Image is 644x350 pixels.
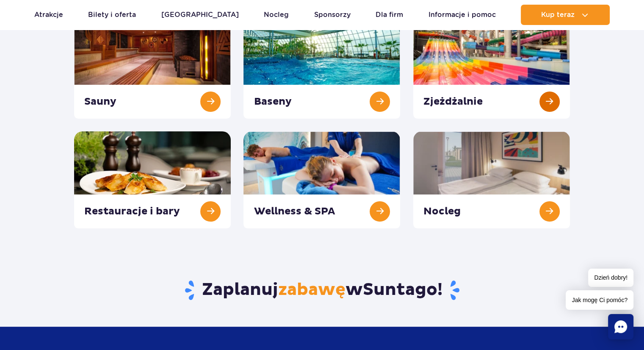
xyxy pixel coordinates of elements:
a: [GEOGRAPHIC_DATA] [161,5,239,25]
h3: Zaplanuj w ! [74,279,570,301]
div: Chat [608,314,633,339]
a: Nocleg [264,5,289,25]
a: Dla firm [376,5,403,25]
a: Atrakcje [34,5,63,25]
span: Dzień dobry! [588,269,633,287]
span: Jak mogę Ci pomóc? [566,290,633,310]
a: Bilety i oferta [88,5,136,25]
span: Kup teraz [541,11,575,19]
button: Kup teraz [521,5,610,25]
span: Suntago [363,279,437,300]
span: zabawę [278,279,345,300]
a: Informacje i pomoc [428,5,496,25]
a: Sponsorzy [314,5,351,25]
